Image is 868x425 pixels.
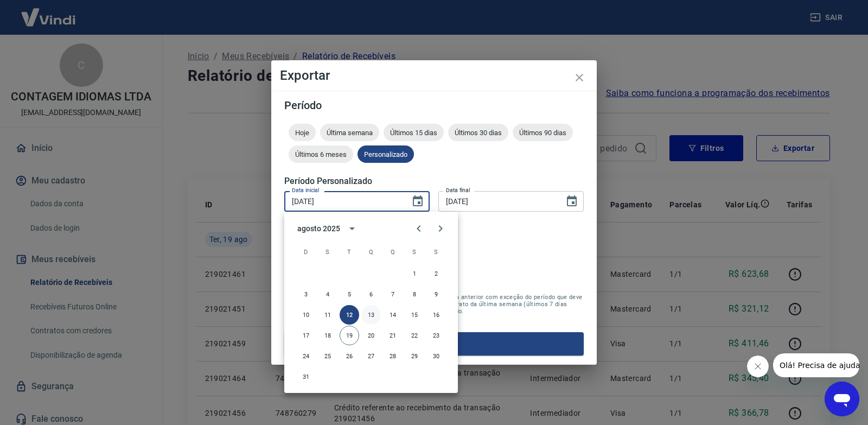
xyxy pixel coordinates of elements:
[296,284,316,304] button: 3
[384,129,444,137] span: Últimos 15 dias
[407,191,429,212] button: Choose date, selected date is 12 de ago de 2025
[340,326,359,345] button: 19
[289,145,353,163] div: Últimos 6 meses
[405,241,424,263] span: sexta-feira
[292,186,320,194] label: Data inicial
[426,284,446,304] button: 9
[405,346,424,366] button: 29
[361,305,381,325] button: 13
[825,382,859,416] iframe: Botão para abrir a janela de mensagens
[289,150,353,158] span: Últimos 6 meses
[297,223,340,234] div: agosto 2025
[296,241,316,263] span: domingo
[318,241,337,263] span: segunda-feira
[358,150,414,158] span: Personalizado
[318,346,337,366] button: 25
[289,129,316,137] span: Hoje
[405,305,424,325] button: 15
[296,305,316,325] button: 10
[384,124,444,141] div: Últimos 15 dias
[320,124,379,141] div: Última semana
[747,356,769,377] iframe: Fechar mensagem
[405,264,424,283] button: 1
[426,326,446,345] button: 23
[383,284,403,304] button: 7
[7,8,91,16] span: Olá! Precisa de ajuda?
[318,284,337,304] button: 4
[340,346,359,366] button: 26
[361,241,381,263] span: quarta-feira
[358,145,414,163] div: Personalizado
[361,326,381,345] button: 20
[448,129,508,137] span: Últimos 30 dias
[296,367,316,386] button: 31
[448,124,508,141] div: Últimos 30 dias
[383,346,403,366] button: 28
[343,219,361,238] button: calendar view is open, switch to year view
[383,326,403,345] button: 21
[284,100,584,111] h5: Período
[513,129,573,137] span: Últimos 90 dias
[361,284,381,304] button: 6
[318,326,337,345] button: 18
[405,284,424,304] button: 8
[284,191,403,211] input: DD/MM/YYYY
[383,241,403,263] span: quinta-feira
[426,346,446,366] button: 30
[430,218,451,239] button: Next month
[340,305,359,325] button: 12
[340,284,359,304] button: 5
[318,305,337,325] button: 11
[405,326,424,345] button: 22
[284,176,584,187] h5: Período Personalizado
[566,65,592,91] button: close
[296,346,316,366] button: 24
[426,241,446,263] span: sábado
[320,129,379,137] span: Última semana
[280,69,588,82] h4: Exportar
[426,305,446,325] button: 16
[340,241,359,263] span: terça-feira
[408,218,430,239] button: Previous month
[383,305,403,325] button: 14
[296,326,316,345] button: 17
[513,124,573,141] div: Últimos 90 dias
[773,353,859,377] iframe: Mensagem da empresa
[438,191,557,211] input: DD/MM/YYYY
[446,186,470,194] label: Data final
[289,124,316,141] div: Hoje
[426,264,446,283] button: 2
[561,191,583,212] button: Choose date, selected date is 12 de ago de 2025
[361,346,381,366] button: 27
